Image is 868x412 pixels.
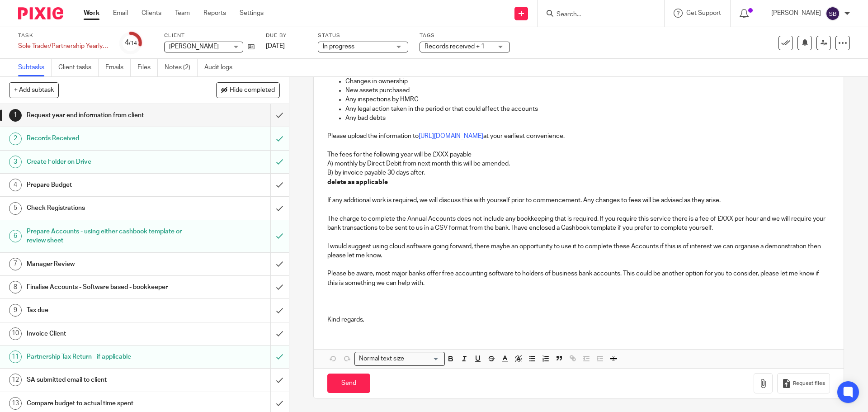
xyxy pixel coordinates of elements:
[327,374,370,393] input: Send
[266,43,285,49] span: [DATE]
[58,59,99,76] a: Client tasks
[165,59,198,76] a: Notes (2)
[327,196,830,205] p: If any additional work is required, we will discuss this with yourself prior to commencement. Any...
[203,9,226,18] a: Reports
[27,178,183,192] h1: Prepare Budget
[327,179,388,185] strong: delete as applicable
[27,109,183,122] h1: Request year end information from client
[327,168,830,177] p: B) by invoice payable 30 days after.
[18,42,108,51] div: Sole Trader/Partnership Yearly accounts and tax return
[9,397,22,410] div: 13
[175,9,190,18] a: Team
[9,350,22,363] div: 11
[240,9,264,18] a: Settings
[27,132,183,145] h1: Records Received
[125,38,137,48] div: 4
[327,214,830,233] p: The charge to complete the Annual Accounts does not include any bookkeeping that is required. If ...
[216,82,280,98] button: Hide completed
[9,109,22,122] div: 1
[266,32,307,39] label: Due by
[164,32,255,39] label: Client
[142,9,161,18] a: Clients
[9,156,22,168] div: 3
[420,32,510,39] label: Tags
[27,225,183,248] h1: Prepare Accounts - using either cashbook template or review sheet
[327,150,830,159] p: The fees for the following year will be £XXX payable
[345,77,830,86] p: Changes in ownership
[9,304,22,317] div: 9
[345,104,830,114] p: Any legal action taken in the period or that could affect the accounts
[27,373,183,387] h1: SA submitted email to client
[323,43,354,50] span: In progress
[204,59,239,76] a: Audit logs
[84,9,99,18] a: Work
[556,11,637,19] input: Search
[327,132,830,141] p: Please upload the information to at your earliest convenience.
[793,380,825,387] span: Request files
[27,303,183,317] h1: Tax due
[27,350,183,364] h1: Partnership Tax Return - if applicable
[18,59,52,76] a: Subtasks
[105,59,131,76] a: Emails
[9,202,22,215] div: 5
[354,352,445,366] div: Search for option
[9,230,22,242] div: 6
[27,397,183,410] h1: Compare budget to actual time spent
[357,354,406,364] span: Normal text size
[27,257,183,271] h1: Manager Review
[327,269,830,288] p: Please be aware, most major banks offer free accounting software to holders of business bank acco...
[27,327,183,341] h1: Invoice Client
[327,159,830,168] p: A) monthly by Direct Debit from next month this will be amended.
[9,374,22,386] div: 12
[129,41,137,46] small: /14
[345,114,830,123] p: Any bad debts
[9,258,22,270] div: 7
[826,6,840,21] img: svg%3E
[27,201,183,215] h1: Check Registrations
[9,82,59,98] button: + Add subtask
[345,86,830,95] p: New assets purchased
[9,133,22,145] div: 2
[9,327,22,340] div: 10
[686,10,721,16] span: Get Support
[27,280,183,294] h1: Finalise Accounts - Software based - bookkeeper
[18,32,108,39] label: Task
[345,95,830,104] p: Any inspections by HMRC
[318,32,408,39] label: Status
[407,354,439,364] input: Search for option
[113,9,128,18] a: Email
[327,242,830,260] p: I would suggest using cloud software going forward, there maybe an opportunity to use it to compl...
[777,373,830,393] button: Request files
[137,59,158,76] a: Files
[327,315,830,324] p: Kind regards,
[230,87,275,94] span: Hide completed
[419,133,483,139] a: [URL][DOMAIN_NAME]
[9,281,22,294] div: 8
[169,43,219,50] span: [PERSON_NAME]
[18,7,63,19] img: Pixie
[27,155,183,169] h1: Create Folder on Drive
[771,9,821,18] p: [PERSON_NAME]
[9,179,22,191] div: 4
[425,43,485,50] span: Records received + 1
